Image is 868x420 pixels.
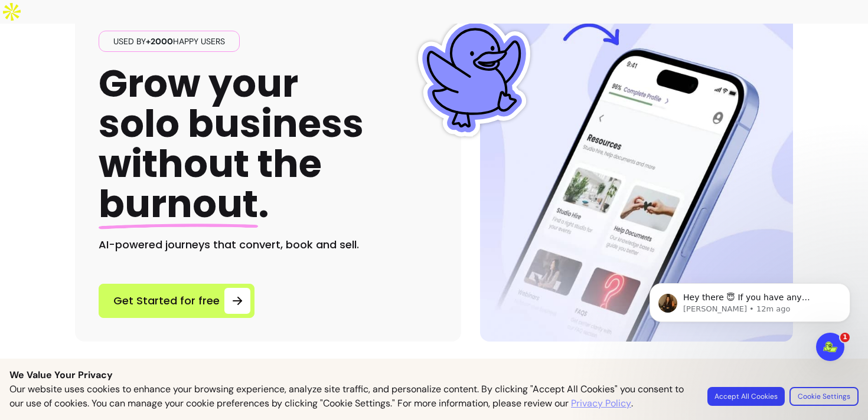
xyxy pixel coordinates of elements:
span: 1 [840,333,850,342]
span: Get Started for free [113,293,220,309]
a: Get Started for free [99,284,254,318]
span: Used by happy users [109,35,230,47]
img: Fluum Duck sticker [415,19,533,137]
span: +2000 [146,36,173,47]
iframe: Intercom notifications message [632,258,868,388]
h1: Grow your solo business without the . [99,64,364,225]
h2: AI-powered journeys that convert, book and sell. [99,237,438,253]
p: We Value Your Privacy [9,368,859,382]
a: Privacy Policy [571,396,631,411]
span: burnout [99,178,258,230]
button: Cookie Settings [789,387,859,406]
button: Accept All Cookies [707,387,785,406]
img: Hero [480,7,793,342]
p: Our website uses cookies to enhance your browsing experience, analyze site traffic, and personali... [9,382,693,411]
iframe: Intercom live chat [816,333,844,361]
